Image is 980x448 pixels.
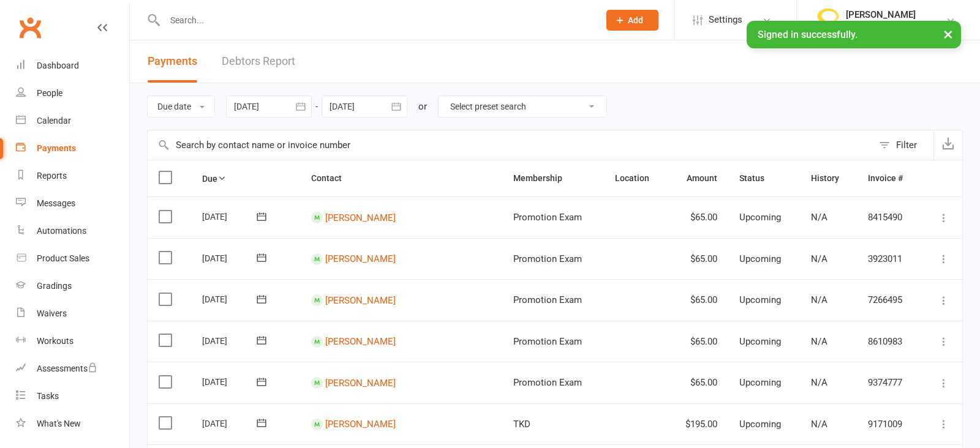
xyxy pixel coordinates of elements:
[16,383,129,410] a: Tasks
[16,217,129,245] a: Automations
[16,327,129,355] a: Workouts
[202,207,258,226] div: [DATE]
[16,190,129,217] a: Messages
[846,20,916,31] div: Elite Martial Arts
[16,245,129,272] a: Product Sales
[37,198,75,208] div: Messages
[846,9,916,20] div: [PERSON_NAME]
[37,253,89,263] div: Product Sales
[513,212,582,223] span: Promotion Exam
[937,21,959,47] button: ×
[161,12,590,29] input: Search...
[668,362,728,403] td: $65.00
[873,130,933,160] button: Filter
[222,40,295,83] a: Debtors Report
[16,272,129,300] a: Gradings
[668,279,728,321] td: $65.00
[513,419,530,430] span: TKD
[147,95,215,118] button: Due date
[37,171,67,181] div: Reports
[37,226,86,236] div: Automations
[668,403,728,445] td: $195.00
[668,196,728,238] td: $65.00
[37,391,59,401] div: Tasks
[37,308,67,318] div: Waivers
[815,8,840,32] img: thumb_image1508806937.png
[37,88,62,98] div: People
[896,138,917,152] div: Filter
[513,377,582,388] span: Promotion Exam
[16,355,129,383] a: Assessments
[739,294,781,305] span: Upcoming
[857,279,921,321] td: 7266495
[16,107,129,135] a: Calendar
[16,300,129,327] a: Waivers
[628,15,643,25] span: Add
[800,160,856,196] th: History
[857,196,921,238] td: 8415490
[728,160,800,196] th: Status
[668,321,728,362] td: $65.00
[857,238,921,280] td: 3923011
[811,336,827,347] span: N/A
[811,419,827,430] span: N/A
[148,54,197,67] span: Payments
[739,377,781,388] span: Upcoming
[325,377,396,388] a: [PERSON_NAME]
[202,331,258,350] div: [DATE]
[191,160,300,196] th: Due
[857,160,921,196] th: Invoice #
[37,61,79,70] div: Dashboard
[513,294,582,305] span: Promotion Exam
[739,336,781,347] span: Upcoming
[37,116,71,125] div: Calendar
[37,281,72,291] div: Gradings
[202,289,258,308] div: [DATE]
[16,410,129,438] a: What's New
[202,372,258,391] div: [DATE]
[37,364,97,373] div: Assessments
[16,80,129,107] a: People
[37,336,73,346] div: Workouts
[857,403,921,445] td: 9171009
[739,419,781,430] span: Upcoming
[739,253,781,264] span: Upcoming
[811,377,827,388] span: N/A
[857,362,921,403] td: 9374777
[202,414,258,433] div: [DATE]
[513,336,582,347] span: Promotion Exam
[668,160,728,196] th: Amount
[513,253,582,264] span: Promotion Exam
[16,162,129,190] a: Reports
[16,52,129,80] a: Dashboard
[668,238,728,280] td: $65.00
[300,160,502,196] th: Contact
[709,6,742,34] span: Settings
[148,130,873,160] input: Search by contact name or invoice number
[16,135,129,162] a: Payments
[739,212,781,223] span: Upcoming
[325,419,396,430] a: [PERSON_NAME]
[202,248,258,267] div: [DATE]
[37,419,81,428] div: What's New
[811,294,827,305] span: N/A
[857,321,921,362] td: 8610983
[37,143,76,153] div: Payments
[606,10,658,31] button: Add
[811,253,827,264] span: N/A
[811,212,827,223] span: N/A
[148,40,197,83] button: Payments
[758,29,858,40] span: Signed in successfully.
[15,12,45,43] a: Clubworx
[325,253,396,264] a: [PERSON_NAME]
[502,160,605,196] th: Membership
[325,294,396,305] a: [PERSON_NAME]
[325,212,396,223] a: [PERSON_NAME]
[418,99,427,114] div: or
[325,336,396,347] a: [PERSON_NAME]
[604,160,668,196] th: Location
